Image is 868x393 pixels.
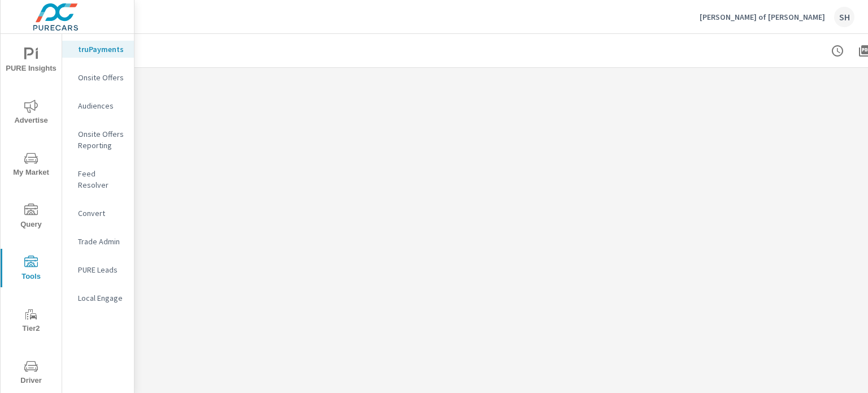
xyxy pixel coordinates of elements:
[78,168,125,191] p: Feed Resolver
[700,12,825,22] p: [PERSON_NAME] of [PERSON_NAME]
[78,72,125,83] p: Onsite Offers
[62,205,134,222] div: Convert
[78,236,125,247] p: Trade Admin
[62,69,134,86] div: Onsite Offers
[4,204,58,231] span: Query
[62,233,134,250] div: Trade Admin
[4,256,58,283] span: Tools
[78,100,125,111] p: Audiences
[4,100,58,127] span: Advertise
[62,41,134,58] div: truPayments
[78,44,125,55] p: truPayments
[62,261,134,278] div: PURE Leads
[4,308,58,335] span: Tier2
[78,264,125,275] p: PURE Leads
[78,292,125,304] p: Local Engage
[4,360,58,387] span: Driver
[62,126,134,154] div: Onsite Offers Reporting
[62,165,134,193] div: Feed Resolver
[62,97,134,114] div: Audiences
[62,290,134,306] div: Local Engage
[834,7,854,27] div: SH
[4,47,58,75] span: PURE Insights
[78,208,125,219] p: Convert
[78,128,125,151] p: Onsite Offers Reporting
[4,152,58,179] span: My Market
